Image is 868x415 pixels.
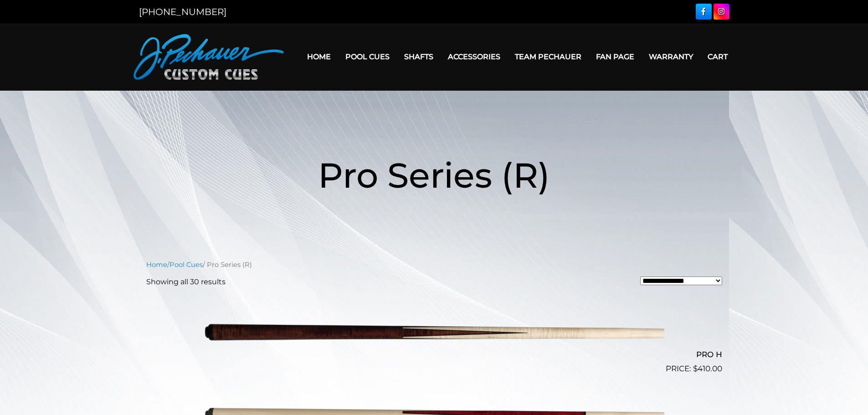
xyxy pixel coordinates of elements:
bdi: 410.00 [693,364,722,373]
a: [PHONE_NUMBER] [139,6,226,17]
a: Warranty [642,45,700,68]
a: PRO H $410.00 [146,295,722,375]
a: Accessories [441,45,508,68]
img: PRO H [204,295,664,371]
span: Pro Series (R) [318,154,550,196]
a: Home [146,261,167,269]
img: Pechauer Custom Cues [134,34,284,80]
select: Shop order [640,277,722,285]
a: Home [300,45,338,68]
h2: PRO H [146,346,722,363]
a: Pool Cues [169,261,203,269]
a: Cart [700,45,735,68]
a: Fan Page [589,45,642,68]
a: Pool Cues [338,45,397,68]
a: Shafts [397,45,441,68]
a: Team Pechauer [508,45,589,68]
span: $ [693,364,698,373]
p: Showing all 30 results [146,277,226,287]
nav: Breadcrumb [146,260,722,270]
